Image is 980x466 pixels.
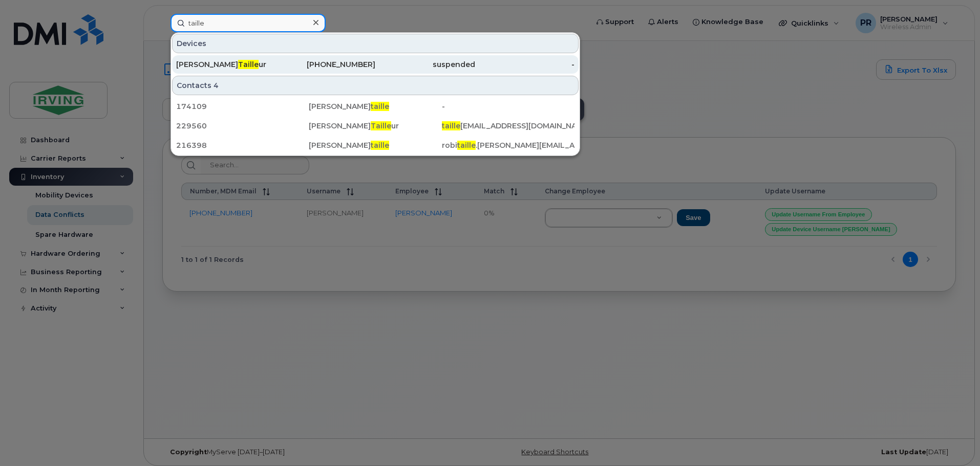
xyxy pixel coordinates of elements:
div: 229560 [176,121,309,131]
div: [PERSON_NAME] [309,101,441,112]
span: Taille [238,60,259,69]
span: taille [442,121,460,130]
div: Devices [172,34,579,53]
a: 216398[PERSON_NAME]taillerobitaille.[PERSON_NAME][EMAIL_ADDRESS][DOMAIN_NAME] [172,136,579,154]
div: [PERSON_NAME] ur [309,121,441,131]
div: [PERSON_NAME] [309,140,441,150]
div: - [475,59,575,70]
a: 229560[PERSON_NAME]Tailleurtaille[EMAIL_ADDRESS][DOMAIN_NAME] [172,117,579,135]
span: Taille [371,121,391,130]
div: 174109 [176,101,309,112]
span: taille [457,141,476,150]
div: [EMAIL_ADDRESS][DOMAIN_NAME] [442,121,574,131]
div: robi .[PERSON_NAME][EMAIL_ADDRESS][DOMAIN_NAME] [442,140,574,150]
span: taille [371,102,389,111]
div: Contacts [172,76,579,95]
div: [PERSON_NAME] ur [176,59,276,70]
div: suspended [375,59,475,70]
span: taille [371,141,389,150]
div: - [442,101,574,112]
span: 4 [214,80,219,91]
div: 216398 [176,140,309,150]
a: [PERSON_NAME]Tailleur[PHONE_NUMBER]suspended- [172,55,579,74]
a: 174109[PERSON_NAME]taille- [172,97,579,116]
div: [PHONE_NUMBER] [276,59,376,70]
